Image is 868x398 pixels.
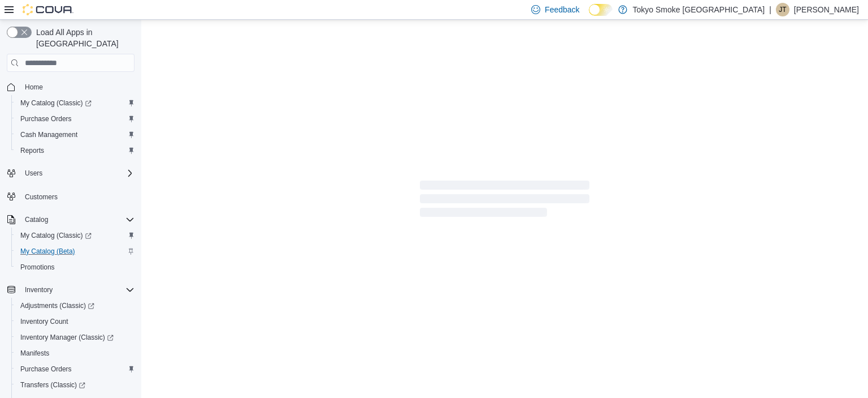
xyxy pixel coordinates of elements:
[589,16,589,16] span: Dark Mode
[16,245,80,258] a: My Catalog (Beta)
[16,260,134,274] span: Promotions
[2,79,139,95] button: Home
[20,146,44,155] span: Reports
[20,189,134,203] span: Customers
[2,188,139,204] button: Customers
[16,362,134,376] span: Purchase Orders
[16,378,90,392] a: Transfers (Classic)
[2,165,139,181] button: Users
[589,4,613,16] input: Dark Mode
[16,229,96,242] a: My Catalog (Classic)
[20,213,134,226] span: Catalog
[16,299,99,313] a: Adjustments (Classic)
[16,245,134,258] span: My Catalog (Beta)
[11,361,139,377] button: Purchase Orders
[20,190,62,204] a: Customers
[20,263,55,272] span: Promotions
[20,317,68,326] span: Inventory Count
[20,365,72,374] span: Purchase Orders
[25,215,48,224] span: Catalog
[779,3,786,16] span: JT
[16,128,82,142] a: Cash Management
[20,283,57,297] button: Inventory
[633,3,765,16] p: Tokyo Smoke [GEOGRAPHIC_DATA]
[11,345,139,361] button: Manifests
[16,346,134,360] span: Manifests
[776,3,789,16] div: Julie Thorkelson
[16,315,134,328] span: Inventory Count
[16,346,54,360] a: Manifests
[11,143,139,159] button: Reports
[16,96,96,110] a: My Catalog (Classic)
[16,128,134,142] span: Cash Management
[11,298,139,314] a: Adjustments (Classic)
[20,114,72,123] span: Purchase Orders
[16,331,118,344] a: Inventory Manager (Classic)
[545,4,579,15] span: Feedback
[20,130,77,139] span: Cash Management
[20,166,134,180] span: Users
[11,228,139,243] a: My Catalog (Classic)
[25,169,42,178] span: Users
[794,3,859,16] p: [PERSON_NAME]
[11,259,139,275] button: Promotions
[16,144,134,157] span: Reports
[20,231,92,240] span: My Catalog (Classic)
[2,282,139,298] button: Inventory
[769,3,771,16] p: |
[32,27,134,49] span: Load All Apps in [GEOGRAPHIC_DATA]
[20,166,47,180] button: Users
[20,380,85,390] span: Transfers (Classic)
[20,247,75,256] span: My Catalog (Beta)
[16,362,76,376] a: Purchase Orders
[20,80,47,94] a: Home
[16,112,134,126] span: Purchase Orders
[16,315,73,328] a: Inventory Count
[420,183,589,219] span: Loading
[11,95,139,111] a: My Catalog (Classic)
[16,229,134,242] span: My Catalog (Classic)
[20,283,134,297] span: Inventory
[2,212,139,228] button: Catalog
[20,213,53,226] button: Catalog
[11,329,139,345] a: Inventory Manager (Classic)
[16,260,59,274] a: Promotions
[16,96,134,110] span: My Catalog (Classic)
[23,4,73,15] img: Cova
[25,192,58,202] span: Customers
[11,111,139,127] button: Purchase Orders
[16,378,134,392] span: Transfers (Classic)
[20,349,49,358] span: Manifests
[16,331,134,344] span: Inventory Manager (Classic)
[16,112,76,126] a: Purchase Orders
[20,99,92,108] span: My Catalog (Classic)
[11,127,139,143] button: Cash Management
[20,333,114,342] span: Inventory Manager (Classic)
[16,299,134,313] span: Adjustments (Classic)
[20,301,94,310] span: Adjustments (Classic)
[25,285,53,294] span: Inventory
[11,243,139,259] button: My Catalog (Beta)
[11,314,139,329] button: Inventory Count
[25,83,43,92] span: Home
[11,377,139,393] a: Transfers (Classic)
[16,144,49,157] a: Reports
[20,80,134,94] span: Home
